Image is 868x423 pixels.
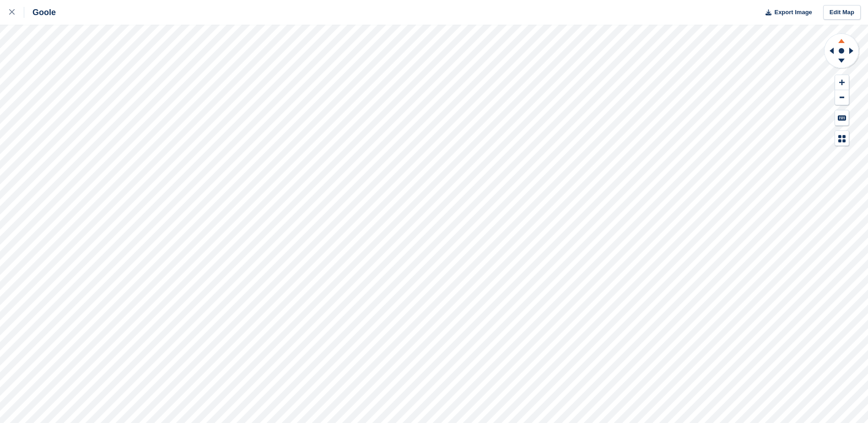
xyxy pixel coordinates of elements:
[24,7,56,18] div: Goole
[835,131,849,146] button: Map Legend
[835,110,849,125] button: Keyboard Shortcuts
[823,5,861,20] a: Edit Map
[774,8,812,17] span: Export Image
[835,75,849,90] button: Zoom In
[835,90,849,105] button: Zoom Out
[760,5,812,20] button: Export Image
